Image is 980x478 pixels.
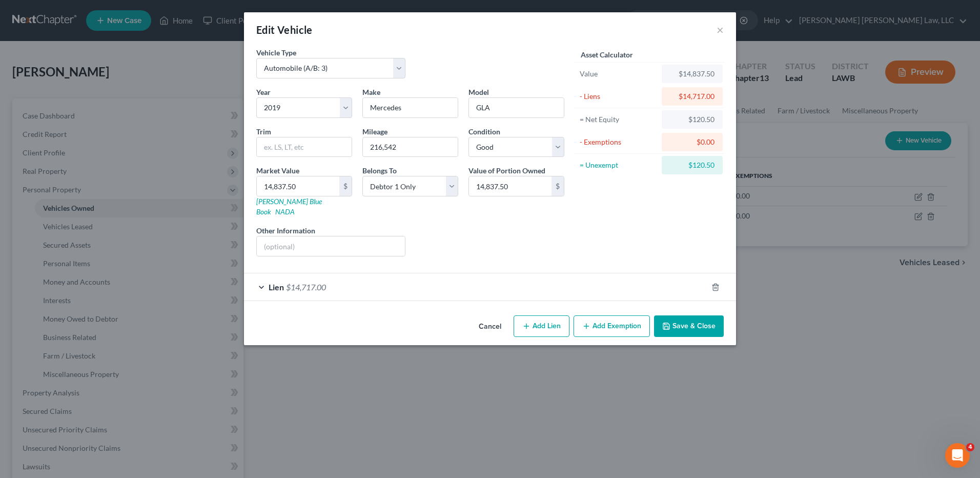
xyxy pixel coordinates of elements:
div: = Unexempt [580,160,657,170]
div: - Exemptions [580,137,657,147]
div: $ [552,176,564,196]
label: Trim [256,126,271,137]
div: $14,717.00 [670,91,714,102]
label: Year [256,87,271,97]
span: Make [362,88,380,96]
div: - Liens [580,91,657,102]
button: Add Exemption [574,315,650,337]
input: ex. Altima [469,98,564,117]
div: $14,837.50 [670,69,714,79]
a: [PERSON_NAME] Blue Book [256,197,322,216]
div: $ [339,176,352,196]
input: (optional) [257,236,405,256]
div: = Net Equity [580,114,657,125]
input: 0.00 [257,176,339,196]
a: NADA [275,207,295,216]
span: Lien [269,282,284,292]
span: Belongs To [362,166,397,175]
label: Model [468,87,489,97]
button: × [717,24,724,36]
input: 0.00 [469,176,552,196]
span: 4 [966,443,974,451]
label: Vehicle Type [256,47,296,58]
button: Add Lien [514,315,569,337]
span: $14,717.00 [286,282,326,292]
label: Condition [468,126,500,137]
div: Value [580,69,657,79]
input: -- [363,137,458,157]
button: Save & Close [654,315,724,337]
div: $120.50 [670,160,714,170]
button: Cancel [471,316,509,337]
div: $120.50 [670,114,714,125]
label: Mileage [362,126,387,137]
label: Other Information [256,225,315,236]
div: $0.00 [670,137,714,147]
input: ex. Nissan [363,98,458,117]
input: ex. LS, LT, etc [257,137,352,157]
div: Edit Vehicle [256,23,313,37]
iframe: Intercom live chat [945,443,970,468]
label: Value of Portion Owned [468,165,545,176]
label: Asset Calculator [581,49,633,60]
label: Market Value [256,165,299,176]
